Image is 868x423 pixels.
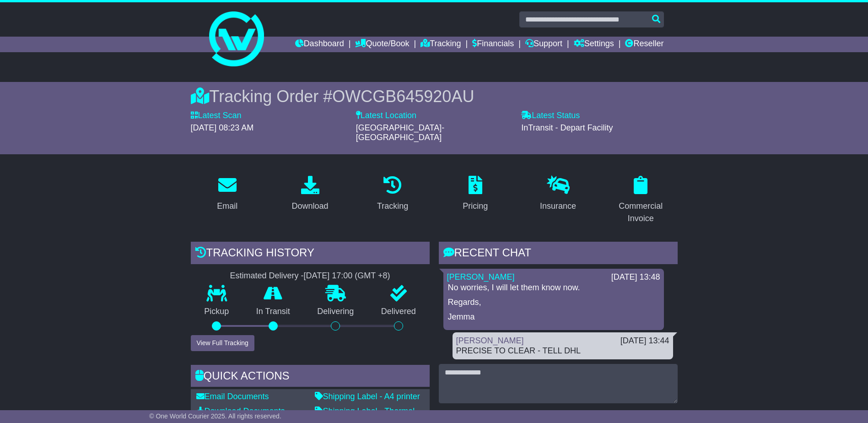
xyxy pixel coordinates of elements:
label: Latest Scan [191,111,242,121]
label: Latest Location [356,111,416,121]
div: RECENT CHAT [439,242,678,266]
a: Dashboard [295,37,344,52]
div: [DATE] 13:48 [611,272,660,282]
a: Tracking [421,37,461,52]
p: No worries, I will let them know now. [448,283,659,293]
a: Pricing [457,173,494,216]
a: Email Documents [196,392,269,401]
span: OWCGB645920AU [332,87,474,106]
a: Commercial Invoice [604,173,678,228]
div: Pricing [463,200,488,212]
span: © One World Courier 2025. All rights reserved. [149,412,281,420]
span: [GEOGRAPHIC_DATA]-[GEOGRAPHIC_DATA] [356,123,444,142]
a: Download [286,173,334,216]
div: Download [291,200,328,212]
a: Support [525,37,562,52]
div: Commercial Invoice [610,200,672,225]
div: Quick Actions [191,365,430,390]
a: Settings [574,37,614,52]
div: Email [217,200,237,212]
div: PRECISE TO CLEAR - TELL DHL [456,346,669,356]
div: Tracking Order # [191,87,678,106]
label: Latest Status [521,111,580,121]
a: Tracking [371,173,414,216]
button: View Full Tracking [191,335,254,351]
a: Download Documents [196,407,285,416]
a: Quote/Book [355,37,409,52]
p: Delivered [367,307,430,317]
div: Tracking history [191,242,430,266]
p: Delivering [304,307,368,317]
p: Regards, [448,298,659,308]
a: Shipping Label - A4 printer [315,392,420,401]
p: Jemma [448,312,659,322]
a: Insurance [534,173,582,216]
div: Estimated Delivery - [191,271,430,281]
p: In Transit [243,307,304,317]
p: Pickup [191,307,243,317]
a: Reseller [625,37,663,52]
span: InTransit - Depart Facility [521,123,613,132]
div: Insurance [540,200,576,212]
a: [PERSON_NAME] [447,272,515,282]
div: [DATE] 13:44 [620,336,669,346]
a: [PERSON_NAME] [456,336,524,345]
a: Email [211,173,243,216]
span: [DATE] 08:23 AM [191,123,254,132]
a: Financials [472,37,514,52]
div: Tracking [377,200,408,212]
div: [DATE] 17:00 (GMT +8) [304,271,390,281]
